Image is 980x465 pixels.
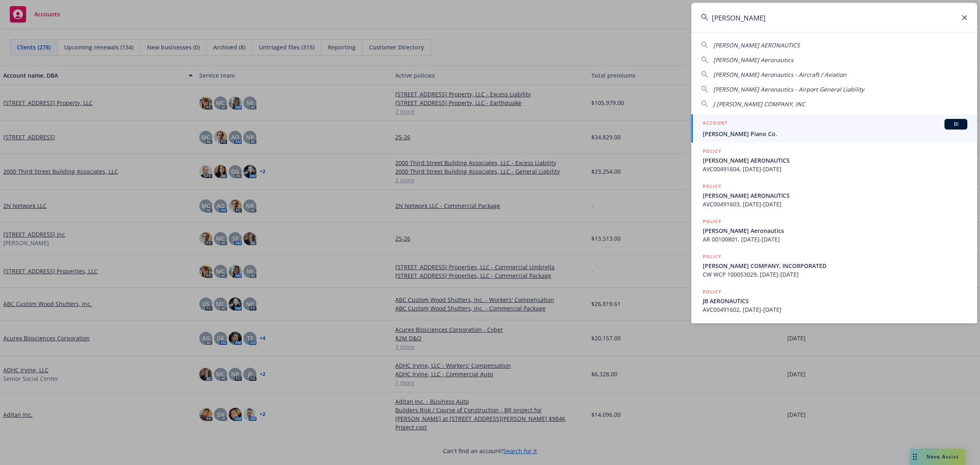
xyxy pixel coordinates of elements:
[691,213,977,248] a: POLICY[PERSON_NAME] AeronauticsAR 00100801, [DATE]-[DATE]
[703,253,722,261] h5: POLICY
[691,178,977,213] a: POLICY[PERSON_NAME] AERONAUTICSAVC00491603, [DATE]-[DATE]
[703,147,722,155] h5: POLICY
[703,226,967,235] span: [PERSON_NAME] Aeronautics
[703,191,967,200] span: [PERSON_NAME] AERONAUTICS
[703,165,967,173] span: AVC00491604, [DATE]-[DATE]
[703,130,967,138] span: [PERSON_NAME] Piano Co.
[703,200,967,208] span: AVC00491603, [DATE]-[DATE]
[703,217,722,226] h5: POLICY
[703,156,967,165] span: [PERSON_NAME] AERONAUTICS
[713,56,793,64] span: [PERSON_NAME] Aeronautics
[703,305,967,314] span: AVC00491602, [DATE]-[DATE]
[691,143,977,178] a: POLICY[PERSON_NAME] AERONAUTICSAVC00491604, [DATE]-[DATE]
[691,3,977,32] input: Search...
[948,121,964,128] span: BI
[691,248,977,283] a: POLICY[PERSON_NAME] COMPANY, INCORPORATEDCW WCP 100053029, [DATE]-[DATE]
[713,100,805,108] span: J [PERSON_NAME] COMPANY, INC
[703,262,967,270] span: [PERSON_NAME] COMPANY, INCORPORATED
[703,182,722,190] h5: POLICY
[713,71,846,78] span: [PERSON_NAME] Aeronautics - Aircraft / Aviation
[691,283,977,318] a: POLICYJB AERONAUTICSAVC00491602, [DATE]-[DATE]
[703,297,967,305] span: JB AERONAUTICS
[703,270,967,279] span: CW WCP 100053029, [DATE]-[DATE]
[713,85,864,93] span: [PERSON_NAME] Aeronautics - Airport General Liability
[713,41,800,49] span: [PERSON_NAME] AERONAUTICS
[703,235,967,244] span: AR 00100801, [DATE]-[DATE]
[703,288,722,296] h5: POLICY
[703,119,728,129] h5: ACCOUNT
[691,114,977,143] a: ACCOUNTBI[PERSON_NAME] Piano Co.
